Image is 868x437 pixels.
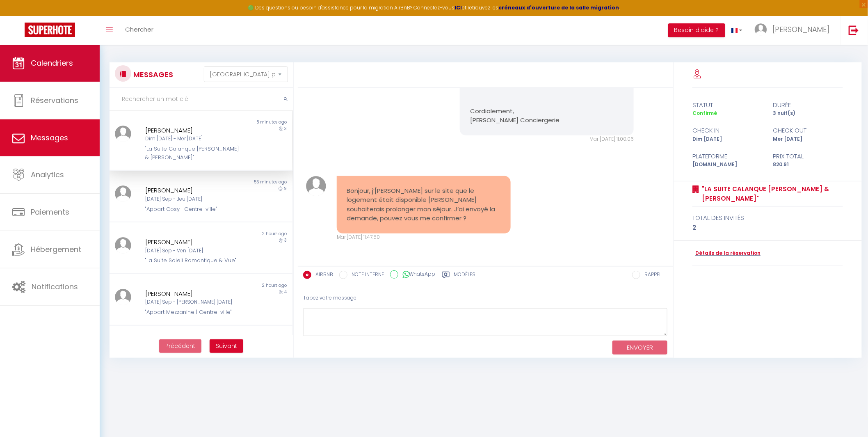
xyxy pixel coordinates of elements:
[216,342,237,350] span: Suivant
[311,271,333,280] label: AIRBNB
[201,231,292,237] div: 2 hours ago
[201,119,292,126] div: 8 minutes ago
[115,185,131,202] img: ...
[768,100,849,110] div: durée
[25,23,75,37] img: Super Booking
[398,270,436,279] label: WhatsApp
[692,213,843,223] div: total des invités
[772,24,830,34] span: [PERSON_NAME]
[755,23,767,36] img: ...
[145,195,241,203] div: [DATE] Sep - Jeu [DATE]
[145,135,241,143] div: Dim [DATE] - Mer [DATE]
[337,233,511,241] div: Mar [DATE] 11:47:50
[7,3,31,28] button: Ouvrir le widget de chat LiveChat
[612,341,667,355] button: ENVOYER
[687,126,768,135] div: check in
[687,100,768,110] div: statut
[768,135,849,143] div: Mer [DATE]
[31,95,78,105] span: Réservations
[768,110,849,117] div: 3 nuit(s)
[145,205,241,213] div: "Appart Cosy | Centre-ville"
[31,58,73,68] span: Calendriers
[145,126,241,135] div: [PERSON_NAME]
[145,298,241,306] div: [DATE] Sep - [PERSON_NAME] [DATE]
[640,271,661,280] label: RAPPEL
[454,271,476,281] label: Modèles
[115,237,131,254] img: ...
[201,179,292,185] div: 55 minutes ago
[749,16,840,45] a: ... [PERSON_NAME]
[125,25,153,34] span: Chercher
[692,223,843,233] div: 2
[347,271,384,280] label: NOTE INTERNE
[285,237,287,243] span: 3
[768,126,849,135] div: check out
[347,186,500,223] pre: Bonjour, j’[PERSON_NAME] sur le site que le logement était disponible [PERSON_NAME] souhaiterais ...
[306,176,326,196] img: ...
[32,281,78,292] span: Notifications
[31,133,68,143] span: Messages
[145,185,241,195] div: [PERSON_NAME]
[692,249,761,257] a: Détails de la réservation
[285,126,287,132] span: 3
[145,247,241,255] div: [DATE] Sep - Ven [DATE]
[692,110,717,117] span: Confirmé
[668,23,725,37] button: Besoin d'aide ?
[119,16,160,45] a: Chercher
[145,256,241,265] div: "La Suite Soleil Romantique & Vue"
[285,289,287,295] span: 4
[110,88,293,111] input: Rechercher un mot clé
[699,184,843,204] a: "La Suite Calanque [PERSON_NAME] & [PERSON_NAME]"
[210,339,243,353] button: Next
[131,65,173,84] h3: MESSAGES
[687,151,768,161] div: Plateforme
[31,169,64,180] span: Analytics
[115,289,131,305] img: ...
[165,342,195,350] span: Précédent
[455,4,462,11] a: ICI
[849,25,859,35] img: logout
[460,135,634,143] div: Mar [DATE] 11:00:06
[145,308,241,316] div: "Appart Mezzanine | Centre-ville"
[768,161,849,169] div: 820.91
[201,282,292,289] div: 2 hours ago
[284,185,287,192] span: 9
[31,244,81,254] span: Hébergement
[115,126,131,142] img: ...
[159,339,201,353] button: Previous
[687,161,768,169] div: [DOMAIN_NAME]
[499,4,619,11] a: créneaux d'ouverture de la salle migration
[145,289,241,299] div: [PERSON_NAME]
[303,288,668,308] div: Tapez votre message
[145,145,241,162] div: "La Suite Calanque [PERSON_NAME] & [PERSON_NAME]"
[687,135,768,143] div: Dim [DATE]
[201,334,292,341] div: 2 hours ago
[768,151,849,161] div: Prix total
[31,207,69,217] span: Paiements
[145,237,241,247] div: [PERSON_NAME]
